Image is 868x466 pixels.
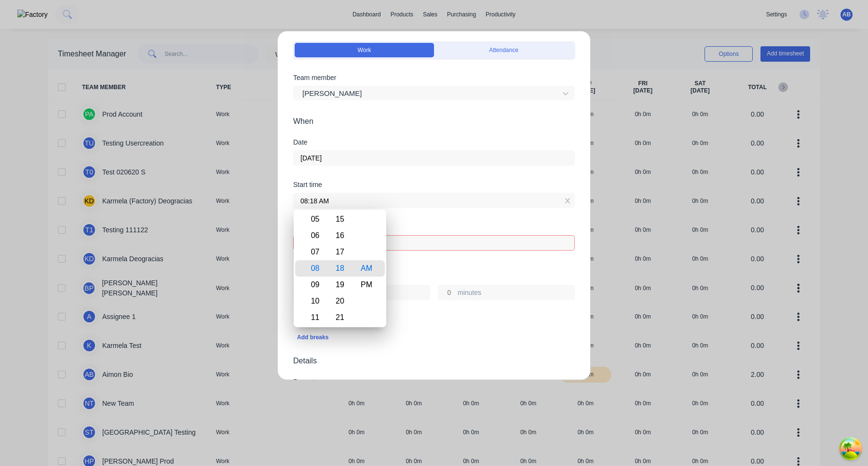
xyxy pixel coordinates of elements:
[293,74,575,81] div: Team member
[328,211,352,227] div: 15
[293,251,575,258] div: Required.
[293,116,575,127] span: When
[293,224,575,230] div: Finish time
[328,309,352,326] div: 21
[302,260,325,277] div: 08
[295,43,434,57] button: Work
[458,288,574,300] label: minutes
[328,244,352,260] div: 17
[293,181,575,188] div: Start time
[293,378,575,385] div: Pay rate
[328,227,352,244] div: 16
[302,227,325,244] div: 06
[302,277,325,293] div: 09
[302,211,325,227] div: 05
[302,244,325,260] div: 07
[293,355,575,367] span: Details
[293,316,575,322] div: Breaks
[355,260,379,277] div: AM
[302,293,325,309] div: 10
[297,331,571,344] div: Add breaks
[328,260,352,277] div: 18
[293,139,575,146] div: Date
[841,439,860,458] button: Open Tanstack query devtools
[302,309,325,326] div: 11
[328,277,352,293] div: 19
[438,285,455,300] input: 0
[434,43,573,57] button: Attendance
[355,277,379,293] div: PM
[293,273,575,280] div: Hours worked
[300,210,327,327] div: Hour
[328,293,352,309] div: 20
[327,210,353,327] div: Minute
